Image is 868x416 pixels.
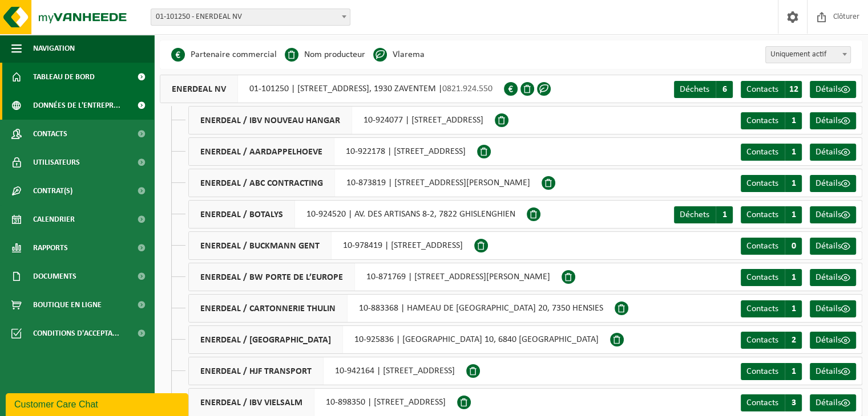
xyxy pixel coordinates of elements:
[765,46,851,63] span: Uniquement actif
[815,273,841,282] span: Détails
[188,137,477,166] div: 10-922178 | [STREET_ADDRESS]
[741,269,802,286] a: Contacts 1
[746,242,778,251] span: Contacts
[741,300,802,317] a: Contacts 1
[33,291,102,319] span: Boutique en ligne
[741,394,802,411] a: Contacts 3
[680,85,709,94] span: Déchets
[810,206,856,223] a: Détails
[810,332,856,349] a: Détails
[810,112,856,129] a: Détails
[815,304,841,313] span: Détails
[746,116,778,125] span: Contacts
[189,138,334,165] span: ENERDEAL / AARDAPPELHOEVE
[741,175,802,192] a: Contacts 1
[746,210,778,219] span: Contacts
[815,367,841,376] span: Détails
[741,238,802,255] a: Contacts 0
[785,175,802,192] span: 1
[741,363,802,380] a: Contacts 1
[674,206,733,223] a: Déchets 1
[680,210,709,219] span: Déchets
[189,295,348,322] span: ENERDEAL / CARTONNERIE THULIN
[741,206,802,223] a: Contacts 1
[160,75,238,103] span: ENERDEAL NV
[33,205,75,234] span: Calendrier
[785,332,802,349] span: 2
[810,238,856,255] a: Détails
[810,363,856,380] a: Détails
[815,179,841,188] span: Détails
[785,206,802,223] span: 1
[151,9,350,25] span: 01-101250 - ENERDEAL NV
[785,300,802,317] span: 1
[188,263,562,291] div: 10-871769 | [STREET_ADDRESS][PERSON_NAME]
[33,319,119,348] span: Conditions d'accepta...
[160,75,504,103] div: 01-101250 | [STREET_ADDRESS], 1930 ZAVENTEM |
[810,269,856,286] a: Détails
[815,336,841,345] span: Détails
[33,91,120,120] span: Données de l'entrepr...
[746,336,778,345] span: Contacts
[716,206,733,223] span: 1
[815,85,841,94] span: Détails
[33,234,68,262] span: Rapports
[810,81,856,98] a: Détails
[766,47,850,63] span: Uniquement actif
[33,148,80,177] span: Utilisateurs
[188,231,474,260] div: 10-978419 | [STREET_ADDRESS]
[189,263,355,291] span: ENERDEAL / BW PORTE DE L’EUROPE
[189,232,332,259] span: ENERDEAL / BUCKMANN GENT
[810,175,856,192] a: Détails
[785,394,802,411] span: 3
[785,269,802,286] span: 1
[285,46,365,63] li: Nom producteur
[188,357,466,385] div: 10-942164 | [STREET_ADDRESS]
[189,389,314,416] span: ENERDEAL / IBV VIELSALM
[188,294,615,323] div: 10-883368 | HAMEAU DE [GEOGRAPHIC_DATA] 20, 7350 HENSIES
[815,398,841,407] span: Détails
[716,81,733,98] span: 6
[33,262,76,291] span: Documents
[674,81,733,98] a: Déchets 6
[189,326,343,353] span: ENERDEAL / [GEOGRAPHIC_DATA]
[151,9,350,26] span: 01-101250 - ENERDEAL NV
[746,304,778,313] span: Contacts
[188,325,610,354] div: 10-925836 | [GEOGRAPHIC_DATA] 10, 6840 [GEOGRAPHIC_DATA]
[189,169,335,197] span: ENERDEAL / ABC CONTRACTING
[741,332,802,349] a: Contacts 2
[785,112,802,129] span: 1
[746,273,778,282] span: Contacts
[815,242,841,251] span: Détails
[815,210,841,219] span: Détails
[746,367,778,376] span: Contacts
[33,34,75,63] span: Navigation
[741,81,802,98] a: Contacts 12
[810,144,856,161] a: Détails
[373,46,425,63] li: Vlarema
[189,201,295,228] span: ENERDEAL / BOTALYS
[810,394,856,411] a: Détails
[171,46,277,63] li: Partenaire commercial
[189,107,352,134] span: ENERDEAL / IBV NOUVEAU HANGAR
[189,357,324,385] span: ENERDEAL / HJF TRANSPORT
[188,200,527,229] div: 10-924520 | AV. DES ARTISANS 8-2, 7822 GHISLENGHIEN
[815,116,841,125] span: Détails
[442,84,492,93] span: 0821.924.550
[746,85,778,94] span: Contacts
[33,177,72,205] span: Contrat(s)
[785,363,802,380] span: 1
[188,106,495,134] div: 10-924077 | [STREET_ADDRESS]
[815,148,841,157] span: Détails
[785,81,802,98] span: 12
[741,112,802,129] a: Contacts 1
[741,144,802,161] a: Contacts 1
[188,169,542,197] div: 10-873819 | [STREET_ADDRESS][PERSON_NAME]
[746,148,778,157] span: Contacts
[6,391,191,416] iframe: chat widget
[785,144,802,161] span: 1
[33,63,95,91] span: Tableau de bord
[746,179,778,188] span: Contacts
[33,120,67,148] span: Contacts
